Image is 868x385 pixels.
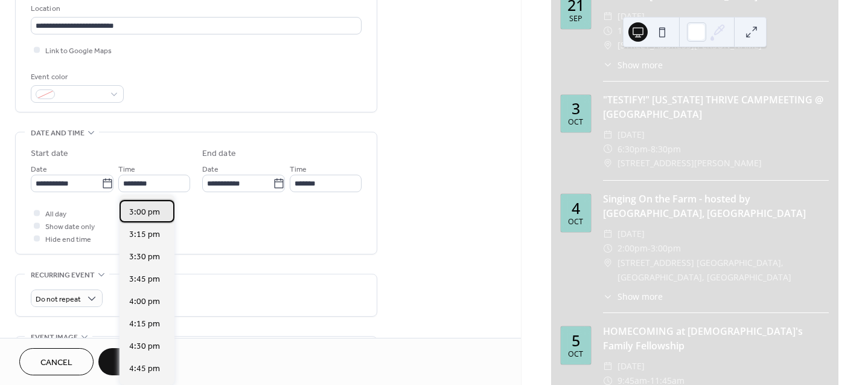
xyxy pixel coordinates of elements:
[617,256,829,285] span: [STREET_ADDRESS] [GEOGRAPHIC_DATA], [GEOGRAPHIC_DATA], [GEOGRAPHIC_DATA]
[45,233,91,246] span: Hide end time
[572,333,580,348] div: 5
[603,38,613,53] div: ​
[129,273,160,286] span: 3:45 pm
[648,142,651,157] span: -
[40,357,72,369] span: Cancel
[202,147,236,160] div: End date
[129,228,160,241] span: 3:15 pm
[129,206,160,219] span: 3:00 pm
[603,9,613,24] div: ​
[617,290,663,303] span: Show more
[603,142,613,157] div: ​
[603,92,829,121] div: "TESTIFY!" [US_STATE] THRIVE CAMPMEETING @ [GEOGRAPHIC_DATA]
[36,293,81,306] span: Do not repeat
[603,24,613,38] div: ​
[603,256,613,270] div: ​
[129,340,160,353] span: 4:30 pm
[45,45,112,57] span: Link to Google Maps
[31,127,85,140] span: Date and time
[603,359,613,374] div: ​
[617,142,648,157] span: 6:30pm
[31,331,78,344] span: Event image
[568,218,583,226] div: Oct
[568,118,583,126] div: Oct
[651,142,681,157] span: 8:30pm
[31,147,68,160] div: Start date
[648,241,651,256] span: -
[129,251,160,264] span: 3:30 pm
[603,290,663,303] button: ​Show more
[617,24,652,38] span: 10:00am
[603,290,613,303] div: ​
[617,9,645,24] span: [DATE]
[129,363,160,375] span: 4:45 pm
[617,38,762,53] span: [STREET_ADDRESS][PERSON_NAME]
[31,269,95,282] span: Recurring event
[603,324,829,353] div: HOMECOMING at [DEMOGRAPHIC_DATA]'s Family Fellowship
[31,163,47,176] span: Date
[202,163,219,176] span: Date
[617,156,762,170] span: [STREET_ADDRESS][PERSON_NAME]
[617,59,663,71] span: Show more
[603,156,613,170] div: ​
[603,128,613,142] div: ​
[290,163,307,176] span: Time
[617,128,645,142] span: [DATE]
[617,227,645,241] span: [DATE]
[98,348,161,375] button: Save
[603,59,663,71] button: ​Show more
[118,163,135,176] span: Time
[129,318,160,331] span: 4:15 pm
[603,227,613,241] div: ​
[603,241,613,256] div: ​
[572,201,580,216] div: 4
[19,348,94,375] button: Cancel
[45,208,66,221] span: All day
[603,59,613,71] div: ​
[617,359,645,374] span: [DATE]
[31,2,359,15] div: Location
[617,241,648,256] span: 2:00pm
[651,241,681,256] span: 3:00pm
[569,15,582,23] div: Sep
[31,71,121,83] div: Event color
[129,296,160,308] span: 4:00 pm
[45,221,95,233] span: Show date only
[568,351,583,358] div: Oct
[603,192,829,221] div: Singing On the Farm - hosted by [GEOGRAPHIC_DATA], [GEOGRAPHIC_DATA]
[572,101,580,116] div: 3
